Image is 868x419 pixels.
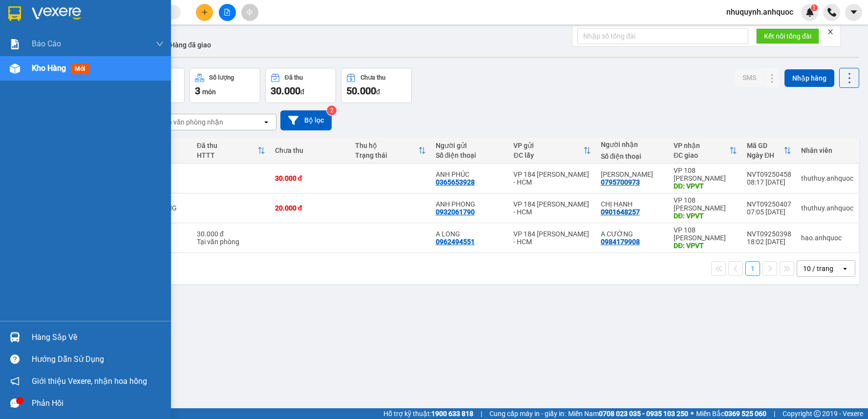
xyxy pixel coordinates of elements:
div: ĐC giao [674,151,729,159]
span: Miền Bắc [696,408,766,419]
img: warehouse-icon [10,332,20,342]
div: VP 108 [PERSON_NAME] [674,226,737,242]
th: Toggle SortBy [742,138,796,164]
span: đ [300,88,304,96]
div: VP gửi [513,142,583,149]
span: file-add [224,9,231,16]
div: 0984179908 [601,238,640,246]
span: | [481,408,482,419]
img: phone-icon [827,8,836,17]
span: đ [376,88,380,96]
div: Thu hộ [355,142,418,149]
div: Trạng thái [355,151,418,159]
span: aim [246,9,253,16]
div: 0795700973 [601,178,640,186]
div: VP 108 [PERSON_NAME] [674,167,737,182]
span: 1 [812,4,816,11]
button: file-add [219,4,236,21]
button: Nhập hàng [784,69,834,87]
strong: 0369 525 060 [724,410,766,418]
span: plus [201,9,208,16]
div: Chưa thu [275,147,345,154]
div: NVT09250398 [747,230,791,238]
div: Chọn văn phòng nhận [156,117,223,127]
svg: open [841,265,849,272]
div: ANH QUANG [601,170,664,178]
div: Số điện thoại [601,152,664,160]
span: question-circle [10,355,20,364]
div: Hướng dẫn sử dụng [32,352,164,367]
input: Nhập số tổng đài [577,28,748,44]
div: Người gửi [436,142,504,149]
div: ANH PHÚC [436,170,504,178]
span: món [202,88,216,96]
div: Mã GD [747,142,783,149]
button: Số lượng3món [190,68,260,103]
button: Hàng đã giao [162,33,219,57]
img: icon-new-feature [805,8,814,17]
button: 1 [745,261,760,276]
span: nhuquynh.anhquoc [719,6,801,18]
div: Chưa thu [360,74,385,81]
div: 30.000 đ [275,174,345,182]
span: 50.000 [346,85,376,97]
span: Kết nối tổng đài [764,31,811,42]
div: Đã thu [197,142,257,149]
span: down [156,40,164,48]
button: aim [241,4,258,21]
div: ANH PHONG [436,200,504,208]
span: ⚪️ [691,412,694,416]
div: VP 184 [PERSON_NAME] - HCM [513,170,591,186]
span: | [774,408,775,419]
div: 07:05 [DATE] [747,208,791,216]
div: CHỊ HẠNH [601,200,664,208]
div: 10 / trang [803,264,833,273]
div: 0962494551 [436,238,475,246]
div: VP 184 [PERSON_NAME] - HCM [513,200,591,216]
div: Số điện thoại [436,151,504,159]
div: 0901648257 [601,208,640,216]
div: 08:17 [DATE] [747,178,791,186]
span: Kho hàng [32,63,66,73]
div: thuthuy.anhquoc [801,174,853,182]
span: close [827,28,834,35]
span: 3 [195,85,200,97]
img: logo-vxr [8,6,21,21]
div: Phản hồi [32,396,164,411]
span: caret-down [849,8,858,17]
div: Tại văn phòng [197,238,265,246]
svg: open [262,118,270,126]
th: Toggle SortBy [508,138,595,164]
strong: 1900 633 818 [431,410,473,418]
button: Bộ lọc [280,110,332,130]
div: Hàng sắp về [32,330,164,345]
button: plus [196,4,213,21]
span: 30.000 [271,85,300,97]
div: DĐ: VPVT [674,242,737,250]
div: Nhân viên [801,147,853,154]
span: mới [71,63,89,74]
div: 0365653928 [436,178,475,186]
span: Giới thiệu Vexere, nhận hoa hồng [32,375,147,387]
div: thuthuy.anhquoc [801,204,853,212]
button: caret-down [845,4,862,21]
img: solution-icon [10,39,20,49]
div: 18:02 [DATE] [747,238,791,246]
sup: 2 [327,105,337,115]
button: Kết nối tổng đài [756,28,819,44]
button: Đã thu30.000đ [265,68,336,103]
sup: 1 [811,4,818,11]
span: Báo cáo [32,38,61,50]
th: Toggle SortBy [669,138,742,164]
div: HTTT [197,151,257,159]
div: Đã thu [285,74,303,81]
div: VP nhận [674,142,729,149]
div: VP 108 [PERSON_NAME] [674,196,737,212]
div: NVT09250458 [747,170,791,178]
div: ĐC lấy [513,151,583,159]
div: hao.anhquoc [801,234,853,242]
div: 20.000 đ [275,204,345,212]
div: NVT09250407 [747,200,791,208]
img: warehouse-icon [10,63,20,74]
th: Toggle SortBy [350,138,430,164]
